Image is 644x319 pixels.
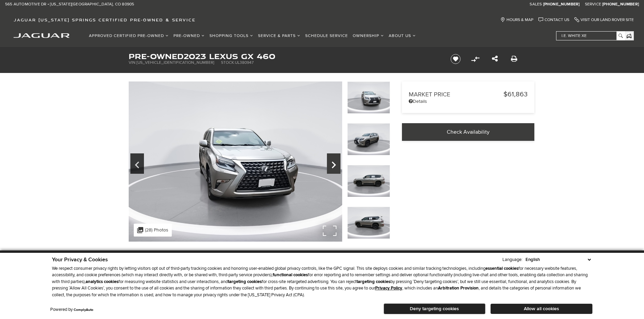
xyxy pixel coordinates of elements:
[347,207,390,239] img: Used 2023 Atomic Silver Lexus 460 image 6
[171,30,207,42] a: Pre-Owned
[384,303,485,314] button: Deny targeting cookies
[470,54,480,64] button: Compare Vehicle
[14,33,70,38] img: Jaguar
[228,279,262,284] strong: targeting cookies
[134,224,172,237] div: (28) Photos
[356,279,390,284] strong: targeting cookies
[530,2,542,7] span: Sales
[538,17,569,22] a: Contact Us
[386,30,418,42] a: About Us
[447,129,490,135] span: Check Availability
[585,2,601,7] span: Service
[524,256,592,263] select: Language Select
[347,165,390,197] img: Used 2023 Atomic Silver Lexus 460 image 5
[235,60,254,65] span: UL380947
[409,90,528,98] a: Market Price $61,863
[129,81,342,242] img: Used 2023 Atomic Silver Lexus 460 image 3
[500,17,533,22] a: Hours & Map
[129,60,136,65] span: VIN:
[602,2,639,7] a: [PHONE_NUMBER]
[347,81,390,114] img: Used 2023 Atomic Silver Lexus 460 image 3
[256,30,303,42] a: Service & Parts
[409,91,503,98] span: Market Price
[402,123,534,141] a: Check Availability
[10,17,199,22] a: Jaguar [US_STATE] Springs Certified Pre-Owned & Service
[492,55,498,63] a: Share this Pre-Owned 2023 Lexus GX 460
[327,153,341,174] div: Next
[491,304,592,314] button: Allow all cookies
[438,285,479,291] strong: Arbitration Provision
[556,32,624,40] input: i.e. White XE
[50,307,93,312] div: Powered by
[273,272,308,278] strong: functional cookies
[485,266,518,271] strong: essential cookies
[543,2,580,7] a: [PHONE_NUMBER]
[52,265,592,299] p: We respect consumer privacy rights by letting visitors opt out of third-party tracking cookies an...
[87,30,171,42] a: Approved Certified Pre-Owned
[503,90,528,98] span: $61,863
[375,285,402,291] a: Privacy Policy
[129,51,184,61] strong: Pre-Owned
[207,30,256,42] a: Shopping Tools
[5,2,134,7] a: 565 Automotive Dr • [US_STATE][GEOGRAPHIC_DATA], CO 80905
[511,55,517,63] a: Print this Pre-Owned 2023 Lexus GX 460
[74,308,93,312] a: ComplyAuto
[502,258,522,262] div: Language:
[14,32,70,38] a: jaguar
[136,60,214,65] span: [US_VEHICLE_IDENTIFICATION_NUMBER]
[350,30,386,42] a: Ownership
[448,54,463,64] button: Save vehicle
[409,98,528,104] a: Details
[130,153,144,174] div: Previous
[14,17,196,22] span: Jaguar [US_STATE] Springs Certified Pre-Owned & Service
[129,53,439,60] h1: 2023 Lexus GX 460
[52,256,108,263] span: Your Privacy & Cookies
[87,30,418,42] nav: Main Navigation
[221,60,235,65] span: Stock:
[303,30,350,42] a: Schedule Service
[347,123,390,155] img: Used 2023 Atomic Silver Lexus 460 image 4
[574,17,634,22] a: Visit Our Land Rover Site
[86,279,118,284] strong: analytics cookies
